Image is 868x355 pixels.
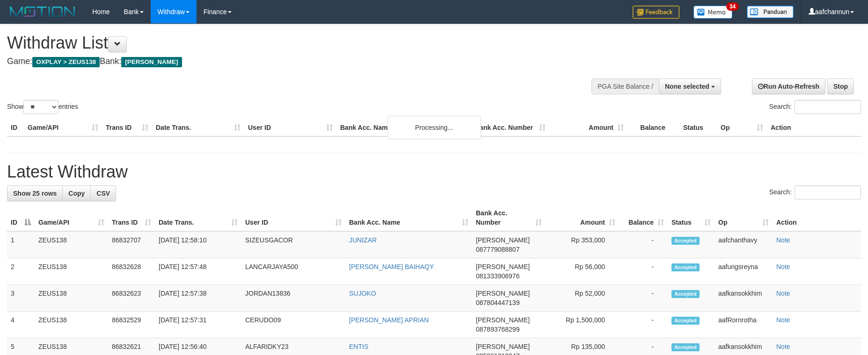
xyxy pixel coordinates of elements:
a: Stop [827,78,854,94]
th: Bank Acc. Number [471,119,549,136]
td: JORDAN13836 [241,285,345,312]
td: 2 [7,258,35,285]
td: ZEUS138 [35,231,108,258]
th: Trans ID: activate to sort column ascending [108,205,155,231]
span: [PERSON_NAME] [476,290,530,297]
th: Op [717,119,767,136]
td: 86832628 [108,258,155,285]
td: - [619,231,668,258]
td: aafungsreyna [715,258,773,285]
span: Accepted [671,263,700,271]
span: Accepted [671,237,700,245]
td: aafchanthavy [715,231,773,258]
td: aafRornrotha [715,312,773,338]
span: Show 25 rows [13,190,57,197]
th: ID: activate to sort column descending [7,205,35,231]
td: [DATE] 12:58:10 [155,231,241,258]
span: OXPLAY > ZEUS138 [32,57,100,67]
span: [PERSON_NAME] [121,57,182,67]
span: None selected [665,83,709,90]
th: Amount [549,119,627,136]
th: Action [773,205,861,231]
a: Copy [62,185,91,201]
td: CERUDO09 [241,312,345,338]
th: User ID [244,119,336,136]
span: CSV [96,190,110,197]
th: Trans ID [102,119,152,136]
th: Bank Acc. Name: activate to sort column ascending [345,205,472,231]
img: Feedback.jpg [633,6,679,19]
div: PGA Site Balance / [591,78,659,94]
h1: Withdraw List [7,34,569,52]
td: - [619,285,668,312]
td: ZEUS138 [35,285,108,312]
td: ZEUS138 [35,258,108,285]
td: 3 [7,285,35,312]
th: Date Trans.: activate to sort column ascending [155,205,241,231]
th: Amount: activate to sort column ascending [546,205,619,231]
a: Note [776,236,790,244]
a: Note [776,263,790,270]
td: 86832707 [108,231,155,258]
img: MOTION_logo.png [7,5,78,19]
div: Processing... [387,116,481,139]
a: ENTIS [349,343,368,350]
span: 34 [726,2,739,11]
a: Note [776,343,790,350]
a: [PERSON_NAME] APRIAN [349,316,429,324]
img: Button%20Memo.svg [693,6,733,19]
a: Note [776,290,790,297]
td: 4 [7,312,35,338]
th: Action [767,119,861,136]
span: Accepted [671,317,700,325]
td: - [619,312,668,338]
td: [DATE] 12:57:31 [155,312,241,338]
td: [DATE] 12:57:38 [155,285,241,312]
span: Copy [68,190,85,197]
a: CSV [90,185,116,201]
td: Rp 56,000 [546,258,619,285]
td: SIZEUSGACOR [241,231,345,258]
td: 86832623 [108,285,155,312]
h4: Game: Bank: [7,57,569,66]
a: Note [776,316,790,324]
a: SUJOKO [349,290,376,297]
td: - [619,258,668,285]
input: Search: [795,185,861,199]
td: ZEUS138 [35,312,108,338]
th: Game/API [24,119,102,136]
th: Status [679,119,717,136]
span: Copy 087779088807 to clipboard [476,246,519,253]
span: [PERSON_NAME] [476,343,530,350]
a: [PERSON_NAME] BAIHAQY [349,263,434,270]
th: Status: activate to sort column ascending [668,205,715,231]
span: [PERSON_NAME] [476,263,530,270]
span: Copy 087893768299 to clipboard [476,326,519,333]
span: Copy 087804447139 to clipboard [476,299,519,306]
th: Balance [627,119,679,136]
span: Accepted [671,343,700,351]
td: Rp 1,500,000 [546,312,619,338]
button: None selected [659,78,721,94]
h1: Latest Withdraw [7,163,861,181]
a: JUNIZAR [349,236,377,244]
label: Search: [769,100,861,114]
a: Run Auto-Refresh [752,78,825,94]
span: Copy 081333906976 to clipboard [476,272,519,280]
td: aafkansokkhim [715,285,773,312]
a: Show 25 rows [7,185,63,201]
span: Accepted [671,290,700,298]
label: Show entries [7,100,78,114]
span: [PERSON_NAME] [476,236,530,244]
label: Search: [769,185,861,199]
th: Balance: activate to sort column ascending [619,205,668,231]
th: Game/API: activate to sort column ascending [35,205,108,231]
td: [DATE] 12:57:48 [155,258,241,285]
td: Rp 353,000 [546,231,619,258]
td: 86832529 [108,312,155,338]
th: ID [7,119,24,136]
th: Date Trans. [152,119,244,136]
th: User ID: activate to sort column ascending [241,205,345,231]
th: Op: activate to sort column ascending [715,205,773,231]
select: Showentries [23,100,58,114]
